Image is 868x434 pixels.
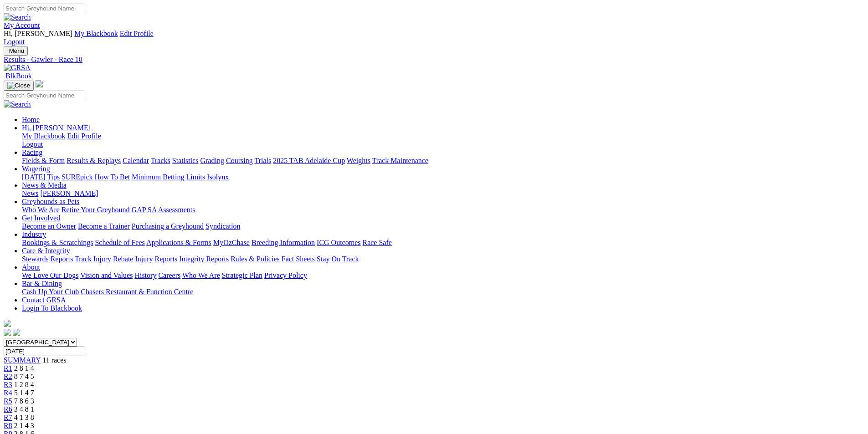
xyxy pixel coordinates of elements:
[4,91,84,100] input: Search
[123,157,149,164] a: Calendar
[226,157,253,164] a: Coursing
[222,271,262,279] a: Strategic Plan
[254,157,271,164] a: Trials
[22,247,70,255] a: Care & Integrity
[4,381,12,388] span: R3
[347,157,370,164] a: Weights
[14,364,34,372] span: 2 8 1 4
[14,405,34,413] span: 3 4 8 1
[74,30,118,37] a: My Blackbook
[4,373,12,380] span: R2
[67,132,101,140] a: Edit Profile
[4,72,32,80] a: BlkBook
[4,4,84,13] input: Search
[4,100,31,108] img: Search
[4,30,864,46] div: My Account
[4,329,11,336] img: facebook.svg
[4,56,864,64] a: Results - Gawler - Race 10
[134,271,156,279] a: History
[317,239,360,246] a: ICG Outcomes
[14,422,34,429] span: 2 1 4 3
[42,356,66,364] span: 11 races
[4,356,41,364] span: SUMMARY
[4,347,84,356] input: Select date
[22,173,864,181] div: Wagering
[81,288,193,296] a: Chasers Restaurant & Function Centre
[14,389,34,397] span: 5 1 4 7
[362,239,391,246] a: Race Safe
[132,173,205,181] a: Minimum Betting Limits
[252,239,315,246] a: Breeding Information
[22,198,79,205] a: Greyhounds as Pets
[7,82,30,89] img: Close
[22,206,864,214] div: Greyhounds as Pets
[4,38,25,46] a: Logout
[22,271,864,280] div: About
[4,46,28,56] button: Toggle navigation
[22,214,60,222] a: Get Involved
[22,288,79,296] a: Cash Up Your Club
[120,30,154,37] a: Edit Profile
[146,239,211,246] a: Applications & Forms
[231,255,280,263] a: Rules & Policies
[80,271,133,279] a: Vision and Values
[205,222,240,230] a: Syndication
[22,148,42,156] a: Racing
[4,30,72,37] span: Hi, [PERSON_NAME]
[22,304,82,312] a: Login To Blackbook
[22,222,864,230] div: Get Involved
[22,230,46,238] a: Industry
[4,64,31,72] img: GRSA
[158,271,180,279] a: Careers
[22,165,50,173] a: Wagering
[22,296,66,304] a: Contact GRSA
[22,280,62,287] a: Bar & Dining
[372,157,428,164] a: Track Maintenance
[67,157,121,164] a: Results & Replays
[22,124,91,132] span: Hi, [PERSON_NAME]
[172,157,199,164] a: Statistics
[22,255,73,263] a: Stewards Reports
[22,157,864,165] div: Racing
[4,389,12,397] span: R4
[14,381,34,388] span: 1 2 8 4
[22,132,864,148] div: Hi, [PERSON_NAME]
[9,47,24,54] span: Menu
[22,222,76,230] a: Become an Owner
[22,173,60,181] a: [DATE] Tips
[132,206,195,214] a: GAP SA Assessments
[78,222,130,230] a: Become a Trainer
[22,116,40,123] a: Home
[22,124,92,132] a: Hi, [PERSON_NAME]
[4,21,40,29] a: My Account
[135,255,177,263] a: Injury Reports
[62,173,92,181] a: SUREpick
[14,397,34,405] span: 7 8 6 3
[22,288,864,296] div: Bar & Dining
[182,271,220,279] a: Who We Are
[75,255,133,263] a: Track Injury Rebate
[14,373,34,380] span: 8 7 4 5
[4,405,12,413] a: R6
[317,255,359,263] a: Stay On Track
[22,157,65,164] a: Fields & Form
[264,271,307,279] a: Privacy Policy
[22,239,864,247] div: Industry
[213,239,250,246] a: MyOzChase
[22,140,43,148] a: Logout
[273,157,345,164] a: 2025 TAB Adelaide Cup
[4,414,12,421] a: R7
[22,239,93,246] a: Bookings & Scratchings
[22,132,66,140] a: My Blackbook
[4,13,31,21] img: Search
[14,414,34,421] span: 4 1 3 8
[4,320,11,327] img: logo-grsa-white.png
[22,255,864,263] div: Care & Integrity
[13,329,20,336] img: twitter.svg
[22,189,864,198] div: News & Media
[22,271,78,279] a: We Love Our Dogs
[132,222,204,230] a: Purchasing a Greyhound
